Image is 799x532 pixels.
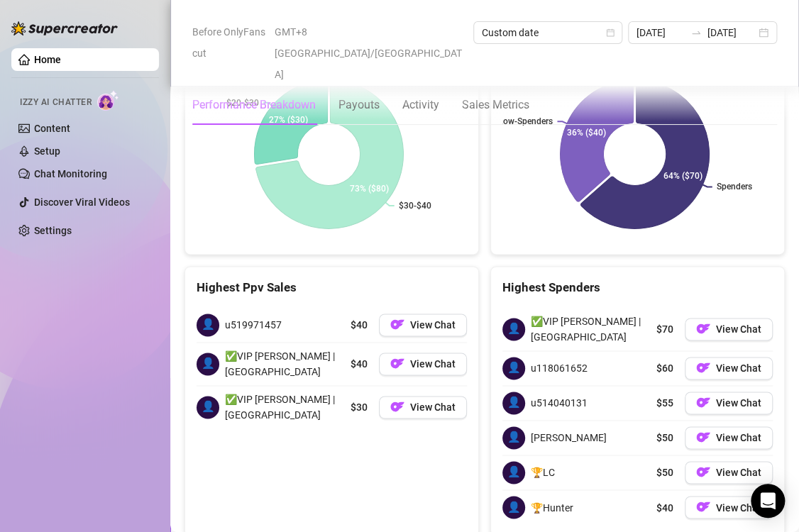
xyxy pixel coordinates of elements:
button: OFView Chat [379,314,467,336]
img: OF [696,321,710,336]
a: Settings [34,225,72,236]
span: $60 [656,360,673,376]
text: Spenders [716,182,751,192]
span: 🏆Hunter [531,499,573,515]
span: u118061652 [531,360,588,376]
button: OFView Chat [685,357,773,379]
span: 👤 [197,396,219,419]
img: OF [696,499,710,514]
span: 👤 [502,461,525,484]
span: to [690,27,702,38]
span: 👤 [502,426,525,449]
span: u514040131 [531,395,588,411]
button: OFView Chat [685,318,773,340]
div: Highest Spenders [502,278,773,297]
img: OF [390,317,404,331]
img: OF [696,395,710,409]
a: Content [34,123,70,134]
text: $30-$40 [399,201,431,211]
img: OF [696,465,710,479]
img: OF [390,356,404,370]
button: OFView Chat [685,461,773,484]
span: 👤 [502,496,525,519]
div: Activity [402,96,439,113]
button: OFView Chat [379,353,467,375]
img: OF [696,430,710,444]
input: Start date [637,25,685,40]
span: $55 [656,395,673,411]
span: $40 [656,499,673,515]
a: Setup [34,145,60,157]
span: View Chat [410,319,456,331]
span: Izzy AI Chatter [20,96,92,109]
img: OF [390,399,404,414]
span: 👤 [197,353,219,375]
img: logo-BBDzfeDw.svg [11,21,118,35]
span: $30 [351,399,368,415]
span: ✅VIP [PERSON_NAME] | [GEOGRAPHIC_DATA] [531,314,651,345]
span: $40 [351,356,368,372]
button: OFView Chat [685,496,773,519]
a: Discover Viral Videos [34,196,130,208]
span: $50 [656,465,673,480]
span: Before OnlyFans cut [192,21,266,64]
span: swap-right [690,27,702,38]
span: GMT+8 [GEOGRAPHIC_DATA]/[GEOGRAPHIC_DATA] [275,21,465,85]
span: View Chat [716,467,761,478]
span: [PERSON_NAME] [531,430,607,445]
span: View Chat [716,501,761,513]
div: Sales Metrics [462,96,529,113]
div: Open Intercom Messenger [751,484,785,518]
span: $40 [351,317,368,333]
img: AI Chatter [97,90,119,111]
span: View Chat [716,432,761,443]
a: Chat Monitoring [34,168,107,179]
span: ✅VIP [PERSON_NAME] | [GEOGRAPHIC_DATA] [225,392,345,423]
a: Home [34,54,61,65]
div: Performance Breakdown [192,96,316,113]
span: View Chat [410,358,456,370]
span: $70 [656,321,673,337]
span: calendar [606,28,615,37]
input: End date [707,25,756,40]
button: OFView Chat [379,396,467,419]
img: OF [696,360,710,375]
span: 🏆LC [531,465,555,480]
span: 👤 [502,392,525,414]
span: 👤 [197,314,219,336]
div: Payouts [338,96,380,113]
button: OFView Chat [685,392,773,414]
span: View Chat [716,362,761,374]
span: ✅VIP [PERSON_NAME] | [GEOGRAPHIC_DATA] [225,348,345,379]
div: Highest Ppv Sales [197,278,467,297]
span: $50 [656,430,673,445]
span: Custom date [482,22,614,43]
span: 👤 [502,357,525,379]
span: View Chat [410,401,456,413]
span: View Chat [716,323,761,335]
span: 👤 [502,318,525,340]
button: OFView Chat [685,426,773,449]
span: View Chat [716,397,761,409]
span: u519971457 [225,317,282,333]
